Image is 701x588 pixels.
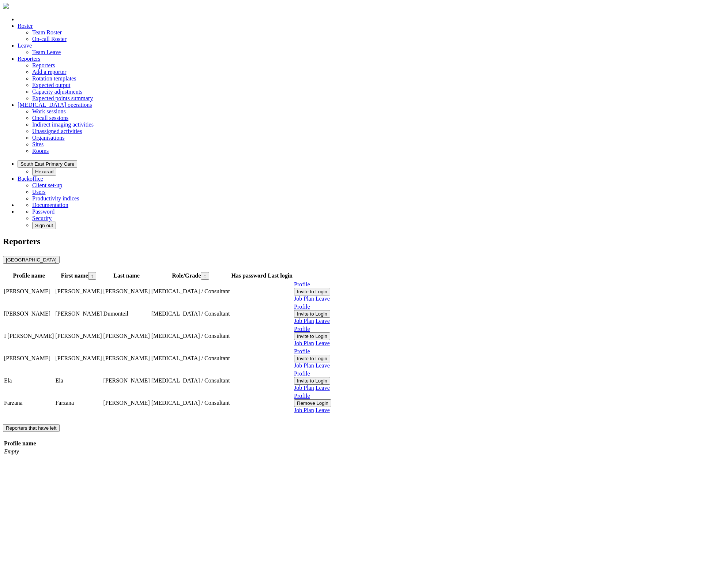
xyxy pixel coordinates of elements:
[103,281,150,302] td: [PERSON_NAME]
[294,340,314,346] a: Job Plan
[18,102,92,108] a: [MEDICAL_DATA] operations
[32,95,93,101] a: Expected points summary
[4,448,19,455] i: Empty
[32,195,79,201] a: Productivity indices
[18,23,33,29] a: Roster
[18,176,43,182] a: Backoffice
[32,108,66,114] a: Work sessions
[294,407,314,413] a: Job Plan
[4,348,54,369] td: [PERSON_NAME]
[3,237,698,246] h2: Reporters
[316,362,330,369] a: Leave
[55,325,102,347] td: [PERSON_NAME]
[32,88,82,95] a: Capacity adjustments
[55,303,102,325] td: [PERSON_NAME]
[18,42,32,49] a: Leave
[4,325,54,347] td: I [PERSON_NAME]
[151,325,230,347] td: [MEDICAL_DATA] / Consultant
[4,281,54,302] td: [PERSON_NAME]
[4,370,54,392] td: Ela
[3,3,9,9] img: brand-opti-rad-logos-blue-and-white-d2f68631ba2948856bd03f2d395fb146ddc8fb01b4b6e9315ea85fa773367...
[151,370,230,392] td: [MEDICAL_DATA] / Consultant
[55,272,102,280] th: First name
[32,62,55,68] a: Reporters
[201,272,209,280] button: ↕
[88,272,97,280] button: ↕
[151,281,230,302] td: [MEDICAL_DATA] / Consultant
[294,355,330,362] button: Invite to Login
[32,36,67,42] a: On-call Roster
[32,135,65,141] a: Organisations
[103,272,150,280] th: Last name
[4,303,54,325] td: [PERSON_NAME]
[294,399,331,407] button: Remove Login
[316,295,330,302] a: Leave
[4,272,54,280] th: Profile name
[103,392,150,414] td: [PERSON_NAME]
[32,208,54,215] a: Password
[3,256,60,264] button: [GEOGRAPHIC_DATA]
[294,370,310,377] a: Profile
[32,182,62,188] a: Client set-up
[316,407,330,413] a: Leave
[103,348,150,369] td: [PERSON_NAME]
[55,392,102,414] td: Farzana
[151,272,230,280] th: Role/Grade
[294,326,310,332] a: Profile
[32,141,44,147] a: Sites
[294,377,330,385] button: Invite to Login
[32,202,68,208] a: Documentation
[294,362,314,369] a: Job Plan
[3,424,60,432] button: Reporters that have left
[32,189,45,195] a: Users
[316,318,330,324] a: Leave
[231,272,267,280] th: Has password
[294,304,310,310] a: Profile
[294,295,314,302] a: Job Plan
[55,370,102,392] td: Ela
[55,281,102,302] td: [PERSON_NAME]
[294,332,330,340] button: Invite to Login
[103,325,150,347] td: [PERSON_NAME]
[32,29,62,35] a: Team Roster
[32,128,82,134] a: Unassigned activities
[32,69,66,75] a: Add a reporter
[294,385,314,391] a: Job Plan
[32,82,70,88] a: Expected output
[103,303,150,325] td: Dumonteil
[32,215,52,221] a: Security
[151,392,230,414] td: [MEDICAL_DATA] / Consultant
[294,310,330,318] button: Invite to Login
[32,121,94,128] a: Indirect imaging activities
[32,168,56,176] button: Hexarad
[294,281,310,287] a: Profile
[4,440,36,447] th: Profile name
[294,348,310,354] a: Profile
[316,385,330,391] a: Leave
[103,370,150,392] td: [PERSON_NAME]
[294,393,310,399] a: Profile
[32,49,61,55] a: Team Leave
[151,348,230,369] td: [MEDICAL_DATA] / Consultant
[316,340,330,346] a: Leave
[151,303,230,325] td: [MEDICAL_DATA] / Consultant
[32,115,68,121] a: Oncall sessions
[4,392,54,414] td: Farzana
[18,56,40,62] a: Reporters
[18,168,698,176] ul: South East Primary Care
[55,348,102,369] td: [PERSON_NAME]
[294,318,314,324] a: Job Plan
[18,160,77,168] button: South East Primary Care
[32,222,56,229] button: Sign out
[32,75,76,82] a: Rotation templates
[267,272,293,280] th: Last login
[294,288,330,295] button: Invite to Login
[32,148,49,154] a: Rooms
